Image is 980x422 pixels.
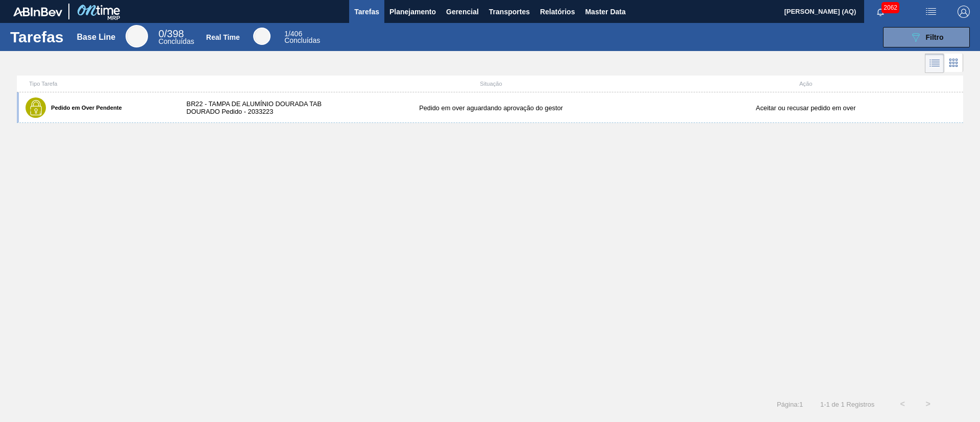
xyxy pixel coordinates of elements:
[206,33,240,41] div: Real Time
[915,391,941,417] button: >
[864,5,897,19] button: Notificações
[46,105,122,111] label: Pedido em Over Pendente
[540,6,575,18] span: Relatórios
[881,2,899,13] span: 2062
[334,104,649,112] div: Pedido em over aguardando aprovação do gestor
[883,27,970,47] button: Filtro
[777,401,803,408] span: Página : 1
[585,6,625,18] span: Master Data
[925,6,937,18] img: userActions
[253,28,271,45] div: Real Time
[284,31,320,44] div: Real Time
[158,28,184,39] span: / 398
[176,100,333,115] div: BR22 - TAMPA DE ALUMÍNIO DOURADA TAB DOURADO Pedido - 2033223
[13,7,62,16] img: TNhmsLtSVTkK8tSr43FrP2fwEKptu5GPRR3wAAAABJRU5ErkJggg==
[284,30,288,38] span: 1
[158,30,194,45] div: Base Line
[334,81,649,87] div: Situação
[158,37,194,45] span: Concluídas
[926,33,944,41] span: Filtro
[890,391,915,417] button: <
[284,30,302,38] span: / 406
[19,81,176,87] div: Tipo Tarefa
[489,6,530,18] span: Transportes
[925,54,944,73] div: Visão em Lista
[818,401,874,408] span: 1 - 1 de 1 Registros
[648,104,963,112] div: Aceitar ou recusar pedido em over
[284,36,320,44] span: Concluídas
[354,6,379,18] span: Tarefas
[446,6,479,18] span: Gerencial
[77,33,116,42] div: Base Line
[10,31,64,43] h1: Tarefas
[126,25,148,47] div: Base Line
[648,81,963,87] div: Ação
[958,6,970,18] img: Logout
[944,54,963,73] div: Visão em Cards
[158,28,164,39] span: 0
[389,6,436,18] span: Planejamento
